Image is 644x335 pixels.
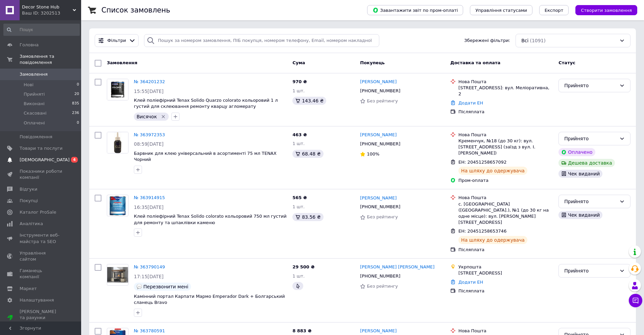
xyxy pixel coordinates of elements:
span: Маркет [20,286,37,292]
span: Аналітика [20,221,43,227]
span: 100% [367,151,379,157]
span: 1 шт. [292,88,305,93]
span: Збережені фільтри: [464,38,510,44]
h1: Список замовлень [101,6,170,14]
div: Післяплата [458,288,553,294]
div: Чек виданий [558,170,602,178]
button: Управління статусами [470,5,532,15]
div: [PHONE_NUMBER] [359,202,402,211]
div: Ваш ID: 3202513 [22,10,81,16]
a: Барвник для клею універсальний в асортименті 75 мл TENAX Чорний [134,151,277,162]
span: Експорт [545,8,564,13]
span: Гаманець компанії [20,268,63,280]
span: Замовлення [107,60,137,65]
div: Prom топ [20,321,63,327]
span: Висячок [137,114,157,119]
div: На шляху до одержувача [458,167,527,175]
span: Без рейтингу [367,284,398,289]
span: 1 шт. [292,204,305,209]
span: Скасовані [24,110,47,116]
span: ЕН: 20451258653746 [458,229,506,234]
a: [PERSON_NAME] [360,132,397,138]
div: Прийнято [564,135,617,142]
img: Фото товару [107,195,128,216]
button: Завантажити звіт по пром-оплаті [367,5,463,15]
span: Налаштування [20,297,54,303]
a: [PERSON_NAME] [360,328,397,334]
span: 20 [74,91,79,97]
div: Нова Пошта [458,132,553,138]
span: [DEMOGRAPHIC_DATA] [20,157,70,163]
div: 143.46 ₴ [292,97,326,105]
div: Нова Пошта [458,328,553,334]
a: Фото товару [107,79,128,100]
span: Створити замовлення [581,8,632,13]
a: Клей поліефірний Tenax Solido Quarzo colorato кольоровий 1 л густий для склеювання ремонту кварцу... [134,98,278,109]
span: 463 ₴ [292,132,307,137]
a: № 363972353 [134,132,165,137]
div: Укрпошта [458,264,553,270]
span: Завантажити звіт по пром-оплаті [373,7,458,13]
span: Замовлення [20,71,48,77]
span: (1091) [530,38,546,43]
span: Каталог ProSale [20,209,56,215]
div: [STREET_ADDRESS]: вул. Меліоративна, 2 [458,85,553,97]
span: 1 шт. [292,273,305,279]
span: Інструменти веб-майстра та SEO [20,232,63,244]
span: Статус [558,60,575,65]
span: Прийняті [24,91,45,97]
input: Пошук [3,24,80,36]
span: Оплачені [24,120,45,126]
button: Чат з покупцем [629,294,642,307]
div: Післяплата [458,109,553,115]
span: 08:59[DATE] [134,141,164,147]
a: Додати ЕН [458,100,483,105]
div: с. [GEOGRAPHIC_DATA] ([GEOGRAPHIC_DATA].), №1 (до 30 кг на одне місце): вул. [PERSON_NAME][STREET... [458,201,553,226]
span: Фільтри [108,38,126,44]
span: 8 883 ₴ [292,328,311,333]
img: Фото товару [107,267,128,283]
div: [PHONE_NUMBER] [359,87,402,95]
div: Нова Пошта [458,195,553,201]
div: Дешева доставка [558,159,615,167]
div: [PHONE_NUMBER] [359,272,402,281]
span: Без рейтингу [367,214,398,219]
span: 29 500 ₴ [292,264,314,269]
a: Фото товару [107,132,128,153]
div: Кременчук, №18 (до 30 кг): вул. [STREET_ADDRESS] (заїзд з вул. І. [PERSON_NAME]) [458,138,553,157]
span: 970 ₴ [292,79,307,84]
a: Фото товару [107,195,128,216]
span: 0 [77,82,79,88]
span: Товари та послуги [20,145,63,151]
span: Cума [292,60,305,65]
span: 0 [77,120,79,126]
a: № 363780591 [134,328,165,333]
span: Управління статусами [475,8,527,13]
a: [PERSON_NAME] [PERSON_NAME] [360,264,434,270]
span: Без рейтингу [367,98,398,103]
img: :speech_balloon: [137,284,142,289]
div: Післяплата [458,247,553,253]
span: Головна [20,42,39,48]
a: Камінний портал Карпати Мармо Emperador Dark + Болгарський сланець Bravo [134,294,285,305]
a: Створити замовлення [569,7,637,13]
a: Клей поліефірний Tenax Solido colorato кольоровий 750 мл густий для ремонту та шпаклівки каменю [134,214,287,225]
span: 1 шт. [292,141,305,146]
svg: Видалити мітку [161,114,166,119]
div: 68.48 ₴ [292,150,323,158]
span: Покупець [360,60,385,65]
span: 17:15[DATE] [134,274,164,279]
span: 835 [72,101,79,107]
div: [STREET_ADDRESS] [458,270,553,276]
span: Decor Stone Hub [22,4,73,10]
input: Пошук за номером замовлення, ПІБ покупця, номером телефону, Email, номером накладної [144,34,379,47]
a: № 363914915 [134,195,165,200]
a: Додати ЕН [458,280,483,285]
span: Доставка та оплата [450,60,500,65]
div: Оплачено [558,148,595,156]
span: 16:35[DATE] [134,205,164,210]
span: ЕН: 20451258657092 [458,160,506,165]
a: Фото товару [107,264,128,286]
